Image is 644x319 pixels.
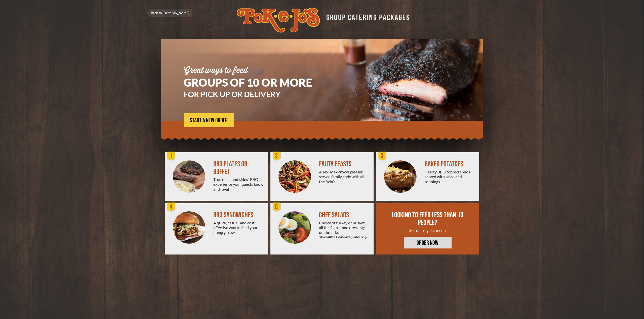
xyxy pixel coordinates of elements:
[425,169,475,184] div: Hearty BBQ topped spuds served with salad and toppings.
[425,160,475,168] div: BAKED POTATOES
[184,113,234,127] a: START A NEW ORDER
[213,211,264,219] div: BBQ SANDWICHES
[272,202,282,212] div: 5
[166,151,176,161] div: 1
[319,160,370,168] div: FAJITA FEASTS
[190,117,228,123] span: START A NEW ORDER
[146,9,192,17] a: Back to [DOMAIN_NAME]
[278,160,311,193] img: PEJ-Fajitas.png
[384,160,417,193] img: PEJ-Baked-Potato.png
[166,202,176,212] div: 4
[323,12,410,21] div: GROUP CATERING PACKAGES
[184,77,327,88] h1: GROUPS OF 10 OR MORE
[391,228,464,233] div: See our regular menu
[213,160,264,175] div: BBQ PLATES OR BUFFET
[237,8,320,33] img: logo.svg
[404,237,452,248] a: ORDER NOW
[377,151,387,161] div: 3
[319,211,370,219] div: CHEF SALADS
[184,67,327,75] div: Great ways to feed
[319,220,370,240] div: Choice of turkey or brisket, all the fixin's, and dressings on the side.
[319,235,370,239] em: *Available as individual plates only
[184,90,327,98] h3: FOR PICK UP OR DELIVERY
[213,220,264,235] div: A quick, casual, and cost effective way to feed your hungry crew.
[319,169,370,184] div: A Tex-Mex crowd pleaser served family style with all the fixin’s.
[173,160,205,193] img: PEJ-BBQ-Buffet.png
[213,177,264,192] div: The "meat and sides" BBQ experience your guests know and love!
[173,211,205,244] img: PEJ-BBQ-Sandwich.png
[391,211,464,226] div: LOOKING TO FEED LESS THAN 10 PEOPLE?
[278,211,311,244] img: Salad-Circle.png
[272,151,282,161] div: 2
